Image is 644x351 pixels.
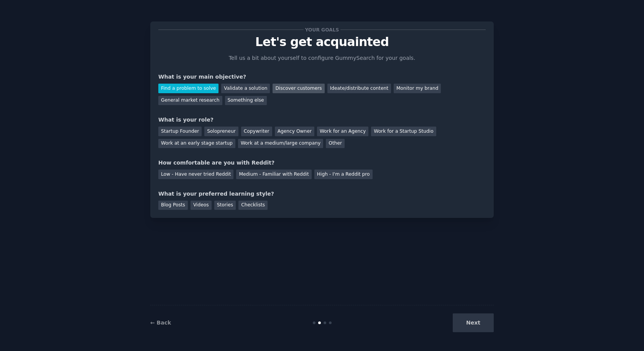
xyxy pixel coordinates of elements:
div: Work at an early stage startup [158,139,235,148]
div: Other [326,139,345,148]
div: Videos [191,201,212,210]
p: Let's get acquainted [158,35,486,49]
a: ← Back [150,320,171,326]
div: Ideate/distribute content [327,84,391,93]
div: Discover customers [273,84,324,93]
div: Startup Founder [158,127,202,136]
div: Solopreneur [204,127,238,136]
div: What is your preferred learning style? [158,190,486,198]
div: Blog Posts [158,201,188,210]
div: Validate a solution [221,84,270,93]
div: General market research [158,96,222,105]
div: What is your main objective? [158,73,486,81]
div: Monitor my brand [394,84,441,93]
span: Your goals [304,26,340,34]
div: Work for a Startup Studio [371,127,436,136]
div: Checklists [238,201,268,210]
div: Low - Have never tried Reddit [158,170,233,179]
p: Tell us a bit about yourself to configure GummySearch for your goals. [225,54,419,62]
div: How comfortable are you with Reddit? [158,159,486,167]
div: Work for an Agency [317,127,368,136]
div: Medium - Familiar with Reddit [236,170,311,179]
div: Stories [214,201,236,210]
div: Copywriter [241,127,272,136]
div: Work at a medium/large company [238,139,323,148]
div: What is your role? [158,116,486,124]
div: High - I'm a Reddit pro [314,170,373,179]
div: Agency Owner [275,127,314,136]
div: Something else [225,96,267,105]
div: Find a problem to solve [158,84,219,93]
